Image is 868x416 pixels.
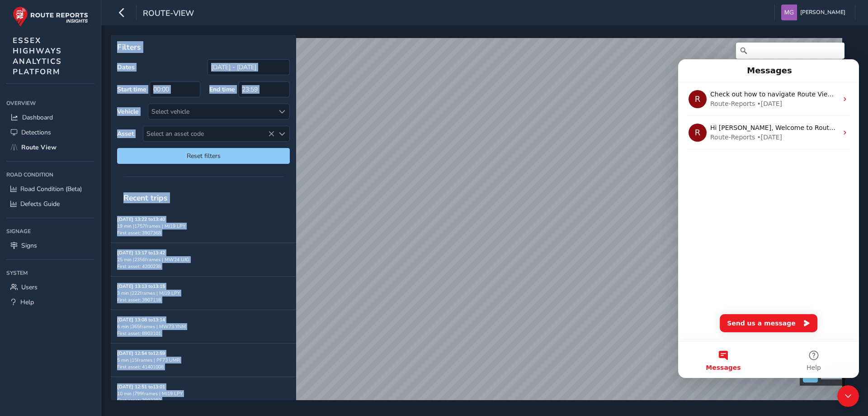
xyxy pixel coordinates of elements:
[117,85,146,94] label: Start time
[837,385,859,407] iframe: Intercom live chat
[20,298,34,306] span: Help
[117,230,161,236] span: First asset: 3907368
[117,129,134,138] label: Asset
[20,185,82,193] span: Road Condition (Beta)
[28,305,62,311] span: Messages
[6,168,94,182] div: Road Condition
[13,35,62,77] span: ESSEX HIGHWAYS ANALYTICS PLATFORM
[148,104,274,119] div: Select vehicle
[6,96,94,110] div: Overview
[6,140,94,155] a: Route View
[117,283,165,290] strong: [DATE] 13:13 to 13:15
[117,323,290,330] div: 6 min | 365 frames | MW73 YNM
[117,357,290,363] div: 5 min | 15 frames | PF73 UMR
[117,249,165,256] strong: [DATE] 13:17 to 13:42
[117,256,290,263] div: 25 min | 2356 frames | MW24 UJG
[117,41,290,53] p: Filters
[117,290,290,296] div: 3 min | 222 frames | MJ19 LPY
[21,128,51,137] span: Detections
[6,110,94,125] a: Dashboard
[117,148,290,164] button: Reset filters
[117,363,164,370] span: First asset: 41401008
[6,196,94,211] a: Defects Guide
[117,383,165,390] strong: [DATE] 12:51 to 13:01
[781,5,849,20] button: [PERSON_NAME]
[143,126,274,141] span: Select an asset code
[128,305,143,311] span: Help
[117,316,165,323] strong: [DATE] 13:08 to 13:14
[79,73,104,83] div: • [DATE]
[32,73,77,83] div: Route-Reports
[42,255,139,273] button: Send us a message
[21,143,57,152] span: Route View
[6,125,94,140] a: Detections
[21,283,38,292] span: Users
[736,43,844,59] input: Search
[13,6,88,27] img: rr logo
[117,63,135,72] label: Dates
[114,38,842,411] canvas: Map
[117,223,290,230] div: 19 min | 1757 frames | MJ19 LPY
[6,182,94,196] a: Road Condition (Beta)
[678,59,859,378] iframe: Intercom live chat
[117,107,139,116] label: Vehicle
[143,8,194,20] span: route-view
[209,85,235,94] label: End time
[6,295,94,310] a: Help
[117,216,165,223] strong: [DATE] 13:22 to 13:40
[20,200,60,208] span: Defects Guide
[124,152,283,160] span: Reset filters
[117,330,161,337] span: First asset: 8903101
[781,5,797,20] img: diamond-layout
[274,126,289,141] div: Select an asset code
[22,113,53,122] span: Dashboard
[117,186,174,210] span: Recent trips
[6,225,94,238] div: Signage
[117,390,290,397] div: 10 min | 799 frames | MJ19 LPY
[117,350,165,357] strong: [DATE] 12:54 to 12:59
[6,280,94,295] a: Users
[117,296,161,303] span: First asset: 3907118
[21,241,37,250] span: Signs
[6,238,94,253] a: Signs
[800,5,845,20] span: [PERSON_NAME]
[117,397,161,404] span: First asset: 3902383
[6,266,94,280] div: System
[90,282,181,319] button: Help
[117,263,161,270] span: First asset: 4200238
[32,65,699,72] span: Hi [PERSON_NAME], Welcome to Route Reports! We have articles which will help you get started, che...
